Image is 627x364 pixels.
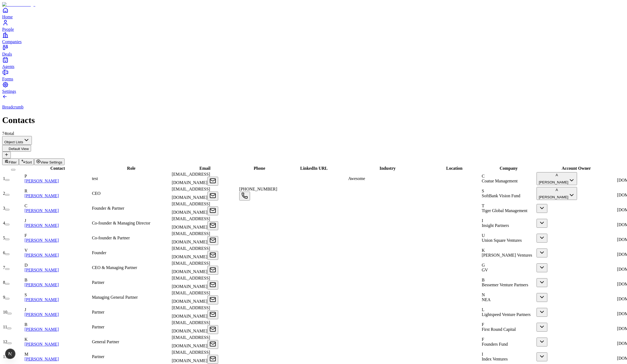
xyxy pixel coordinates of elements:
[25,337,91,342] div: K
[482,189,535,193] div: S
[92,236,130,240] span: Co-founder & Partner
[2,2,35,7] img: Item Brain Logo
[207,177,218,186] button: Open
[482,352,535,357] div: I
[25,253,59,257] a: [PERSON_NAME]
[2,145,31,152] button: Default View
[207,266,218,275] button: Open
[172,261,210,274] span: [EMAIL_ADDRESS][DOMAIN_NAME]
[172,305,210,318] span: [EMAIL_ADDRESS][DOMAIN_NAME]
[25,283,59,287] a: [PERSON_NAME]
[172,291,210,304] span: [EMAIL_ADDRESS][DOMAIN_NAME]
[482,278,535,287] div: BBessemer Venture Partners
[25,357,59,361] a: [PERSON_NAME]
[25,327,59,332] a: [PERSON_NAME]
[2,57,625,69] a: Agents
[482,263,535,273] div: GGV
[25,322,91,327] div: B
[25,263,91,268] div: D
[3,325,7,329] span: 11
[379,166,396,171] span: Industry
[482,352,535,362] div: IIndex Ventures
[172,202,210,215] span: [EMAIL_ADDRESS][DOMAIN_NAME]
[34,158,65,165] button: View Settings
[92,295,138,300] span: Managing General Partner
[2,39,22,44] span: Companies
[482,189,535,198] div: SSoftBank Vision Fund
[19,158,34,165] button: Sort
[482,218,535,228] div: IInsight Partners
[92,310,104,314] span: Partner
[25,248,91,253] div: V
[25,203,91,208] div: C
[446,166,462,171] span: Location
[207,251,218,260] button: Open
[239,187,277,191] span: [PHONE_NUMBER]
[25,189,91,193] div: R
[3,191,5,196] span: 2
[92,176,98,181] span: test
[482,218,535,223] div: I
[482,268,488,272] span: GV
[92,191,100,196] span: CEO
[482,322,535,332] div: FFirst Round Capital
[25,307,91,312] div: J
[482,327,516,332] span: First Round Capital
[300,166,328,171] span: LinkedIn URL
[2,15,13,19] span: Home
[3,310,7,314] span: 10
[2,7,625,19] a: Home
[207,325,218,334] button: Open
[25,208,59,213] a: [PERSON_NAME]
[482,233,535,238] div: U
[562,166,591,171] span: Account Owner
[3,354,7,359] span: 13
[348,176,365,181] span: Awesome
[482,292,535,297] div: N
[3,250,5,255] span: 6
[482,278,535,283] div: B
[239,192,250,200] button: Open
[25,174,91,179] div: P
[482,233,535,243] div: UUnion Square Ventures
[92,221,150,225] span: Co-founder & Managing Director
[25,312,59,317] a: [PERSON_NAME]
[2,32,625,44] a: Companies
[25,179,59,183] a: [PERSON_NAME]
[207,295,218,304] button: Open
[2,44,625,56] a: Deals
[482,223,509,228] span: Insight Partners
[25,233,91,238] div: F
[207,355,218,364] button: Open
[482,193,520,198] span: SoftBank Vision Fund
[482,337,535,342] div: F
[172,246,210,259] span: [EMAIL_ADDRESS][DOMAIN_NAME]
[207,192,218,200] button: Open
[2,105,625,110] p: Breadcrumb
[92,325,104,329] span: Partner
[2,89,16,94] span: Settings
[92,265,137,270] span: CEO & Managing Partner
[25,352,91,357] div: M
[25,342,59,346] a: [PERSON_NAME]
[127,166,136,171] span: Role
[2,77,13,81] span: Forms
[207,221,218,230] button: Open
[207,340,218,349] button: Open
[2,96,625,110] a: Breadcrumb
[3,295,5,300] span: 9
[2,69,625,81] a: Forms
[25,268,59,272] a: [PERSON_NAME]
[482,307,535,312] div: L
[172,350,210,363] span: [EMAIL_ADDRESS][DOMAIN_NAME]
[482,203,535,208] div: T
[25,193,59,198] a: [PERSON_NAME]
[2,131,625,136] div: 74 total
[3,236,5,240] span: 5
[3,206,5,210] span: 3
[207,310,218,319] button: Open
[482,238,522,243] span: Union Square Ventures
[2,27,14,32] span: People
[25,278,91,283] div: B
[3,339,7,344] span: 12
